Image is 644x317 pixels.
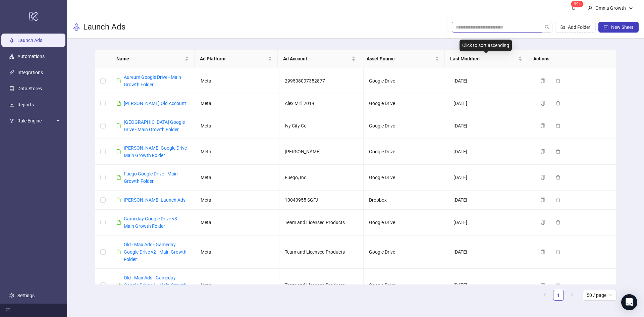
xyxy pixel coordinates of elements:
span: search [545,25,549,30]
sup: 111 [571,1,584,7]
a: [GEOGRAPHIC_DATA] Google Drive - Main Growth Folder [124,119,185,132]
span: delete [556,101,560,106]
a: Automations [17,54,45,59]
span: right [570,293,574,297]
a: [PERSON_NAME] Launch Ads [124,197,185,203]
td: [DATE] [448,139,532,165]
td: Meta [195,165,279,191]
span: Rule Engine [17,114,54,127]
td: Meta [195,210,279,235]
span: Add Folder [568,24,590,30]
li: Previous Page [540,290,550,301]
button: right [567,290,577,301]
a: [PERSON_NAME] Google Drive - Main Growth Folder [124,145,189,158]
td: Alex Mill_2019 [279,94,364,113]
td: [DATE] [448,68,532,94]
a: Reports [17,102,34,107]
a: Fuego Google Drive - Main Growth Folder [124,171,178,184]
th: Ad Platform [195,50,278,68]
td: Team and Licensed Products [279,235,364,269]
button: Add Folder [555,22,596,33]
span: copy [540,198,545,202]
span: file [116,250,121,254]
span: folder-add [560,25,565,30]
span: copy [540,220,545,225]
button: left [540,290,550,301]
td: Meta [195,113,279,139]
td: Team and Licensed Products [279,269,364,302]
span: file [116,101,121,106]
a: Launch Ads [17,38,42,43]
span: Ad Platform [200,55,267,62]
td: Meta [195,68,279,94]
a: Old - Max Ads - Gameday Google Drive v2 - Main Growth Folder [124,242,186,262]
li: Next Page [567,290,577,301]
span: menu-fold [5,308,10,313]
td: [DATE] [448,191,532,210]
a: Integrations [17,70,43,75]
span: delete [556,78,560,83]
span: copy [540,123,545,128]
td: 299508007352877 [279,68,364,94]
td: Ivy City Co [279,113,364,139]
span: bell [571,5,576,10]
a: 1 [553,290,563,300]
a: Aureum Google Drive - Main Growth Folder [124,74,181,87]
span: delete [556,220,560,225]
span: New Sheet [611,24,633,30]
td: Google Drive [364,165,448,191]
td: Google Drive [364,210,448,235]
span: plus-square [604,25,608,30]
span: file [116,283,121,287]
a: Settings [17,293,35,298]
span: rocket [72,23,80,31]
td: Google Drive [364,139,448,165]
span: file [116,220,121,225]
a: Old - Max Ads - Gameday Google Drive v1 - Main Growth Folder [124,275,186,295]
div: Click to sort ascending [460,40,512,51]
td: [DATE] [448,165,532,191]
span: Ad Account [283,55,350,62]
span: file [116,123,121,128]
span: copy [540,250,545,254]
td: Fuego, Inc. [279,165,364,191]
h3: Launch Ads [83,22,125,33]
td: Google Drive [364,94,448,113]
span: file [116,149,121,154]
td: 10040955 SGFJ [279,191,364,210]
td: Google Drive [364,68,448,94]
td: Meta [195,269,279,302]
td: [DATE] [448,94,532,113]
td: [DATE] [448,269,532,302]
span: copy [540,78,545,83]
span: fork [9,118,14,123]
th: Ad Account [278,50,361,68]
span: delete [556,123,560,128]
td: Google Drive [364,269,448,302]
span: file [116,198,121,202]
button: New Sheet [598,22,639,33]
span: delete [556,250,560,254]
td: Meta [195,191,279,210]
li: 1 [553,290,564,301]
a: Data Stores [17,86,42,91]
span: copy [540,175,545,180]
td: Meta [195,139,279,165]
span: user [588,6,593,10]
span: copy [540,101,545,106]
th: Actions [528,50,611,68]
span: copy [540,283,545,287]
span: 50 / page [587,290,612,300]
div: Open Intercom Messenger [621,294,637,310]
a: Gameday Google Drive v3 - Main Growth Folder [124,216,179,229]
span: Last Modified [450,55,517,62]
span: delete [556,149,560,154]
div: Omnia Growth [593,4,629,12]
td: Meta [195,94,279,113]
span: down [629,6,633,10]
td: [PERSON_NAME] [279,139,364,165]
td: Team and Licensed Products [279,210,364,235]
span: Name [116,55,183,62]
th: Asset Source [361,50,445,68]
a: [PERSON_NAME] Old Account [124,101,186,106]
